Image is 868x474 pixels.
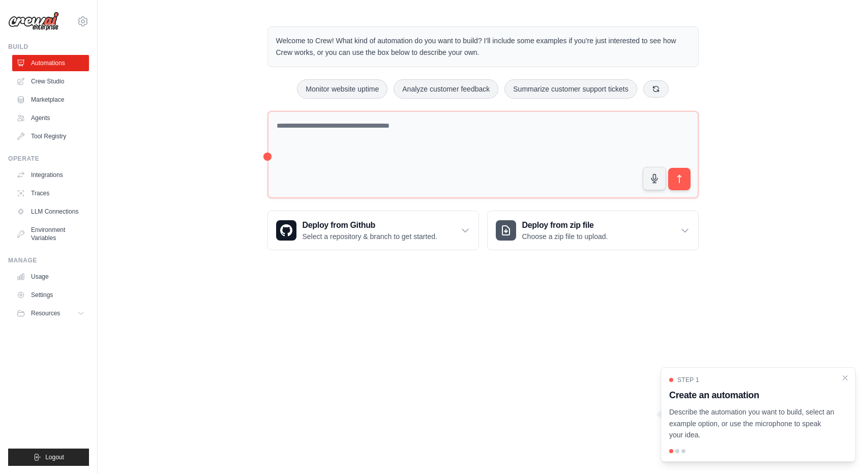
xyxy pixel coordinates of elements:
[504,79,637,99] button: Summarize customer support tickets
[45,453,64,461] span: Logout
[8,155,89,163] div: Operate
[522,231,608,242] p: Choose a zip file to upload.
[8,256,89,264] div: Manage
[394,79,498,99] button: Analyze customer feedback
[12,305,89,321] button: Resources
[12,269,89,285] a: Usage
[8,12,59,31] img: Logo
[12,167,89,183] a: Integrations
[669,406,835,441] p: Describe the automation you want to build, select an example option, or use the microphone to spe...
[12,203,89,220] a: LLM Connections
[12,110,89,126] a: Agents
[303,231,437,242] p: Select a repository & branch to get started.
[8,449,89,466] button: Logout
[276,35,690,58] p: Welcome to Crew! What kind of automation do you want to build? I'll include some examples if you'...
[12,55,89,71] a: Automations
[8,43,89,51] div: Build
[12,185,89,201] a: Traces
[12,128,89,144] a: Tool Registry
[677,376,699,384] span: Step 1
[669,388,835,402] h3: Create an automation
[12,222,89,246] a: Environment Variables
[12,73,89,90] a: Crew Studio
[522,219,608,231] h3: Deploy from zip file
[303,219,437,231] h3: Deploy from Github
[12,92,89,108] a: Marketplace
[31,309,60,317] span: Resources
[297,79,387,99] button: Monitor website uptime
[841,374,849,382] button: Close walkthrough
[12,287,89,303] a: Settings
